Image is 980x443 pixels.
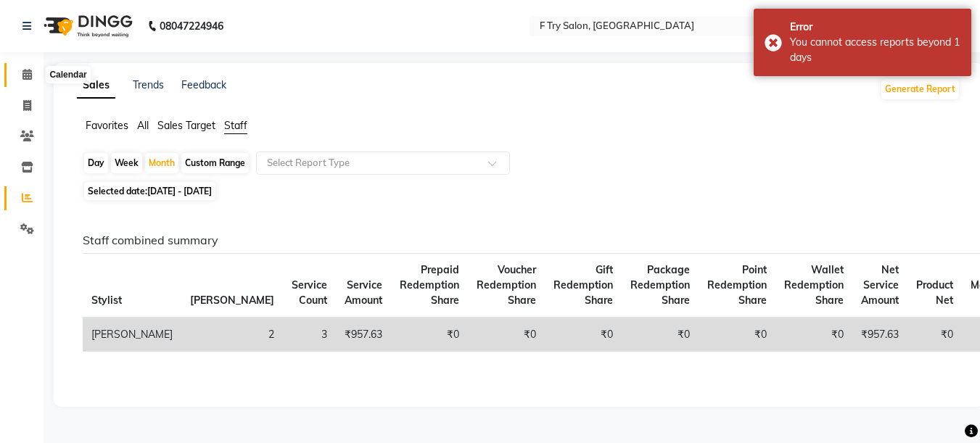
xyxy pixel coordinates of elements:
span: Sales Target [157,119,215,132]
span: Point Redemption Share [707,263,767,307]
span: Product Net [916,278,953,307]
div: Week [111,153,142,173]
div: Day [84,153,108,173]
td: ₹0 [775,318,852,352]
span: Stylist [91,294,122,307]
span: Package Redemption Share [630,263,690,307]
td: ₹0 [391,318,468,352]
span: Selected date: [84,182,215,200]
span: Net Service Amount [861,263,899,307]
span: Staff [224,119,247,132]
td: ₹957.63 [336,318,391,352]
span: Wallet Redemption Share [784,263,844,307]
span: Gift Redemption Share [553,263,613,307]
span: Service Amount [345,278,382,307]
span: Favorites [86,119,128,132]
span: [DATE] - [DATE] [147,186,212,196]
span: All [137,119,149,132]
h6: Staff combined summary [83,233,949,247]
td: ₹0 [699,318,775,352]
td: ₹0 [622,318,699,352]
a: Feedback [181,78,226,91]
td: ₹0 [907,318,962,352]
td: 3 [283,318,336,352]
div: Calendar [46,66,90,83]
td: ₹0 [545,318,622,352]
td: ₹0 [468,318,545,352]
b: 08047224946 [160,6,223,46]
div: Month [145,153,178,173]
span: Prepaid Redemption Share [400,263,459,307]
img: logo [37,6,136,46]
td: 2 [181,318,283,352]
span: Voucher Redemption Share [477,263,536,307]
button: Generate Report [881,79,959,99]
span: Service Count [292,278,327,307]
div: You cannot access reports beyond 1 days [790,35,960,65]
td: [PERSON_NAME] [83,318,181,352]
span: [PERSON_NAME] [190,294,274,307]
div: Error [790,20,960,35]
div: Custom Range [181,153,249,173]
a: Trends [133,78,164,91]
td: ₹957.63 [852,318,907,352]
